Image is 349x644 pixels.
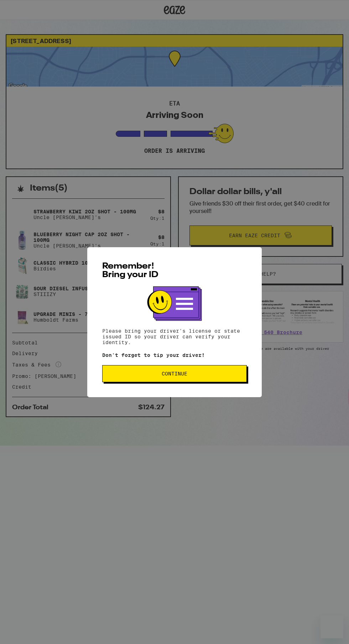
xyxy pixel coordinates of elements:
[102,262,158,279] span: Remember! Bring your ID
[102,352,247,358] p: Don't forget to tip your driver!
[102,365,247,382] button: Continue
[321,616,343,638] iframe: Button to launch messaging window
[162,371,187,376] span: Continue
[102,328,247,345] p: Please bring your driver's license or state issued ID so your driver can verify your identity.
